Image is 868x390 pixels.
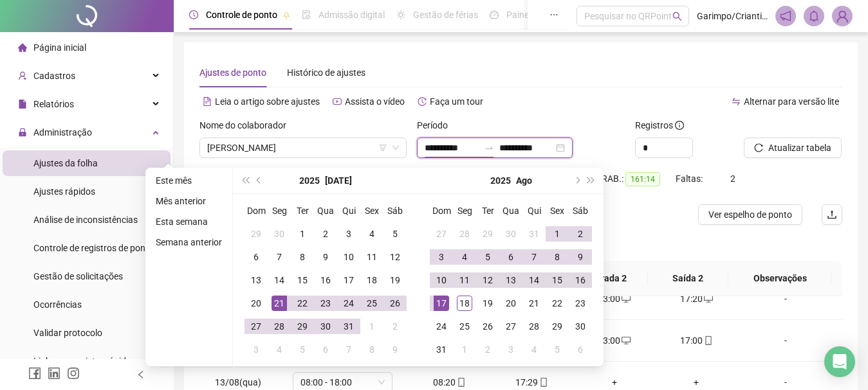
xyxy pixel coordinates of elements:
[67,367,80,380] span: instagram
[499,222,522,245] td: 2025-07-30
[387,296,403,311] div: 26
[33,328,102,338] span: Validar protocolo
[33,71,75,81] span: Cadastros
[698,204,802,225] button: Ver espelho de ponto
[28,367,41,380] span: facebook
[341,342,356,357] div: 7
[33,158,98,168] span: Ajustes da folha
[808,10,820,22] span: bell
[625,172,660,186] span: 161:14
[620,294,631,303] span: desktop
[302,10,311,19] span: file-done
[573,272,588,288] div: 16
[318,226,333,242] div: 2
[453,269,476,292] td: 2025-08-11
[739,271,821,285] span: Observações
[203,97,212,106] span: file-text
[703,336,713,345] span: mobile
[383,269,407,292] td: 2025-07-19
[268,338,291,361] td: 2025-08-04
[833,6,852,26] img: 2226
[33,99,74,109] span: Relatórios
[499,315,522,338] td: 2025-08-27
[272,249,287,265] div: 7
[295,296,310,311] div: 22
[748,333,824,348] div: -
[546,245,569,269] td: 2025-08-08
[824,346,855,377] div: Open Intercom Messenger
[245,315,268,338] td: 2025-07-27
[666,292,728,306] div: 17:20
[383,222,407,245] td: 2025-07-05
[457,249,472,265] div: 4
[360,315,383,338] td: 2025-08-01
[697,9,768,23] span: Garimpo/Criantili - O GARIMPO
[215,96,320,107] span: Leia o artigo sobre ajustes
[318,319,333,334] div: 30
[383,199,407,222] th: Sáb
[503,342,519,357] div: 3
[387,249,403,265] div: 12
[314,315,337,338] td: 2025-07-30
[484,143,494,153] span: to
[364,272,380,288] div: 18
[522,222,546,245] td: 2025-07-31
[573,249,588,265] div: 9
[708,208,792,222] span: Ver espelho de ponto
[199,118,295,132] label: Nome do colaborador
[457,296,472,311] div: 18
[314,222,337,245] td: 2025-07-02
[319,10,385,20] span: Admissão digital
[573,319,588,334] div: 30
[248,272,264,288] div: 13
[314,199,337,222] th: Qua
[430,315,453,338] td: 2025-08-24
[703,294,713,303] span: desktop
[33,271,123,281] span: Gestão de solicitações
[245,338,268,361] td: 2025-08-03
[522,269,546,292] td: 2025-08-14
[392,144,400,152] span: down
[33,299,82,310] span: Ocorrências
[732,97,741,106] span: swap
[499,269,522,292] td: 2025-08-13
[480,296,495,311] div: 19
[569,338,592,361] td: 2025-09-06
[480,319,495,334] div: 26
[18,100,27,109] span: file
[569,269,592,292] td: 2025-08-16
[456,378,466,387] span: mobile
[287,67,365,78] span: Histórico de ajustes
[295,249,310,265] div: 8
[453,199,476,222] th: Seg
[337,199,360,222] th: Qui
[387,226,403,242] div: 5
[337,292,360,315] td: 2025-07-24
[484,143,494,153] span: swap-right
[360,269,383,292] td: 2025-07-18
[341,296,356,311] div: 24
[48,367,60,380] span: linkedin
[314,245,337,269] td: 2025-07-09
[337,315,360,338] td: 2025-07-31
[272,226,287,242] div: 30
[430,338,453,361] td: 2025-08-31
[499,292,522,315] td: 2025-08-20
[318,272,333,288] div: 16
[457,319,472,334] div: 25
[569,168,584,193] button: next-year
[546,199,569,222] th: Sex
[33,356,131,366] span: Link para registro rápido
[282,12,290,19] span: pushpin
[245,269,268,292] td: 2025-07-13
[672,12,682,21] span: search
[573,226,588,242] div: 2
[453,315,476,338] td: 2025-08-25
[569,199,592,222] th: Sáb
[325,168,352,193] button: month panel
[299,168,320,193] button: year panel
[549,296,565,311] div: 22
[584,333,645,348] div: 13:00
[295,342,310,357] div: 5
[387,342,403,357] div: 9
